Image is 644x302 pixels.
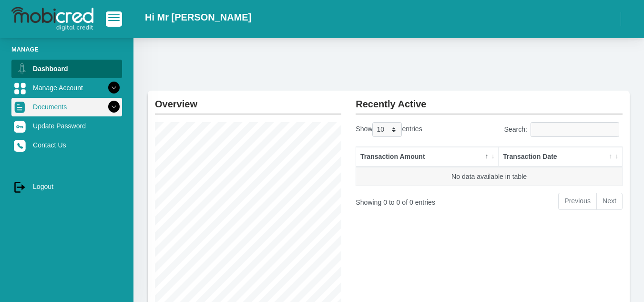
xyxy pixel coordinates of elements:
h2: Overview [155,91,341,110]
a: Dashboard [11,60,122,78]
th: Transaction Date: activate to sort column ascending [499,147,622,167]
h2: Hi Mr [PERSON_NAME] [145,11,251,23]
select: Showentries [372,122,402,137]
label: Search: [504,122,623,137]
a: Documents [11,98,122,116]
a: Manage Account [11,79,122,97]
h2: Recently Active [356,91,623,110]
div: Showing 0 to 0 of 0 entries [356,192,459,208]
img: logo-mobicred.svg [11,7,93,31]
a: Logout [11,177,122,196]
th: Transaction Amount: activate to sort column descending [356,147,499,167]
a: Update Password [11,117,122,135]
label: Show entries [356,122,422,137]
input: Search: [531,122,619,137]
td: No data available in table [356,167,622,186]
li: Manage [11,45,122,54]
a: Contact Us [11,136,122,154]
